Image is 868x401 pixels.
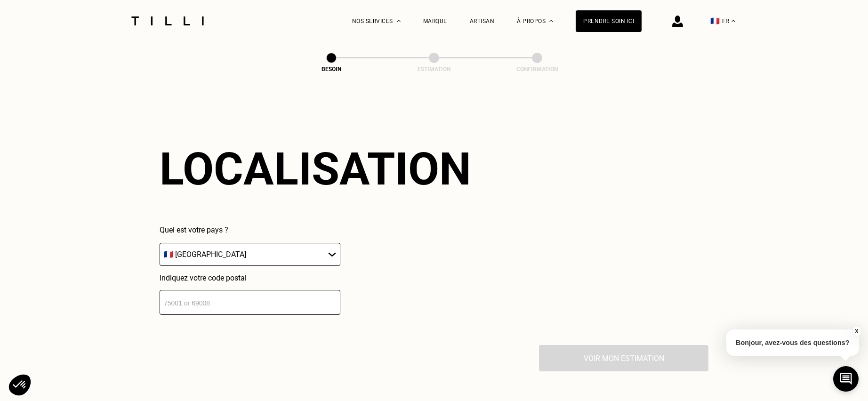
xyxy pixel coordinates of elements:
[672,16,683,27] img: icône connexion
[490,66,584,72] div: Confirmation
[726,329,859,356] p: Bonjour, avez-vous des questions?
[731,20,735,22] img: menu déroulant
[160,290,340,315] input: 75001 or 69008
[160,225,340,234] p: Quel est votre pays ?
[160,273,340,282] p: Indiquez votre code postal
[710,16,720,25] span: 🇫🇷
[397,20,401,22] img: Menu déroulant
[576,10,642,32] a: Prendre soin ici
[549,20,553,22] img: Menu déroulant à propos
[387,66,481,72] div: Estimation
[423,18,447,24] a: Marque
[160,143,471,195] div: Localisation
[470,18,495,24] a: Artisan
[128,16,207,25] img: Logo du service de couturière Tilli
[284,66,378,72] div: Besoin
[852,326,861,337] button: X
